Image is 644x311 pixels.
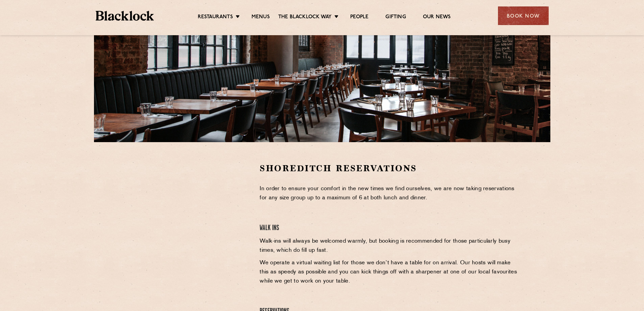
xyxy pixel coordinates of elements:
[260,224,519,233] h4: Walk Ins
[350,14,368,21] a: People
[96,11,154,21] img: BL_Textured_Logo-footer-cropped.svg
[423,14,451,21] a: Our News
[252,14,270,21] a: Menus
[149,162,225,264] iframe: OpenTable make booking widget
[260,162,519,174] h2: Shoreditch Reservations
[260,237,519,255] p: Walk-ins will always be welcomed warmly, but booking is recommended for those particularly busy t...
[260,259,519,286] p: We operate a virtual waiting list for those we don’t have a table for on arrival. Our hosts will ...
[385,14,406,21] a: Gifting
[260,184,519,203] p: In order to ensure your comfort in the new times we find ourselves, we are now taking reservation...
[278,14,332,21] a: The Blacklock Way
[198,14,233,21] a: Restaurants
[498,6,549,25] div: Book Now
